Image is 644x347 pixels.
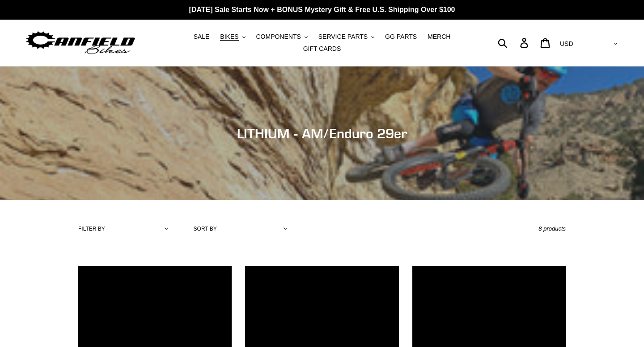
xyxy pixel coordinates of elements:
label: Sort by [194,225,217,233]
button: BIKES [216,31,250,43]
a: GG PARTS [381,31,421,43]
span: BIKES [220,33,238,41]
a: MERCH [423,31,455,43]
a: SALE [189,31,214,43]
button: SERVICE PARTS [314,31,379,43]
button: COMPONENTS [251,31,312,43]
img: Canfield Bikes [25,29,136,57]
span: 8 products [538,225,566,232]
label: Filter by [78,225,105,233]
a: GIFT CARDS [299,43,346,55]
span: LITHIUM - AM/Enduro 29er [237,125,407,141]
input: Search [503,33,525,53]
span: SERVICE PARTS [318,33,368,41]
span: MERCH [428,33,450,41]
span: SALE [194,33,210,41]
span: GIFT CARDS [303,45,341,53]
span: GG PARTS [385,33,417,41]
span: COMPONENTS [256,33,301,41]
